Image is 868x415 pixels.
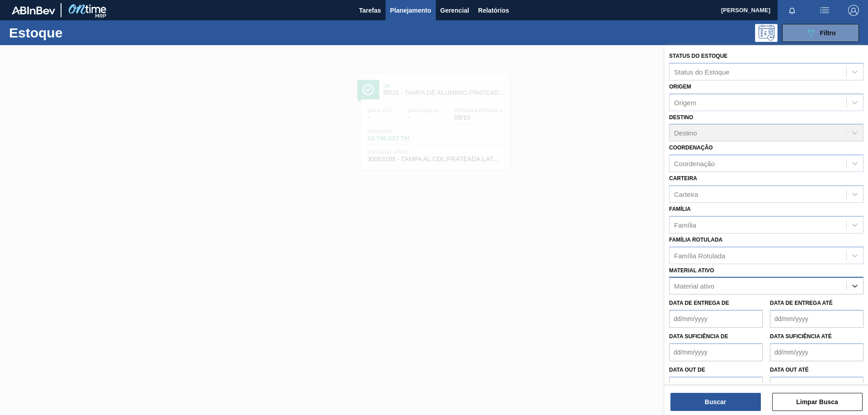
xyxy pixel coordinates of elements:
[674,160,715,168] div: Coordenação
[12,6,55,14] img: TNhmsLtSVTkK8tSr43FrP2fwEKptu5GPRR3wAAAABJRU5ErkJggg==
[770,333,832,340] label: Data suficiência até
[674,252,725,259] div: Família Rotulada
[820,29,836,37] span: Filtro
[669,84,691,90] label: Origem
[778,4,807,17] button: Notificações
[669,343,763,361] input: dd/mm/yyyy
[782,24,859,42] button: Filtro
[9,28,144,38] h1: Estoque
[390,5,431,16] span: Planejamento
[478,5,509,16] span: Relatórios
[669,145,713,151] label: Coordenação
[669,300,729,306] label: Data de Entrega de
[674,68,730,75] div: Status do Estoque
[674,98,696,106] div: Origem
[669,175,697,182] label: Carteira
[669,206,691,212] label: Família
[669,367,705,373] label: Data out de
[359,5,381,16] span: Tarefas
[770,310,863,328] input: dd/mm/yyyy
[669,267,714,274] label: Material ativo
[755,24,778,42] div: Pogramando: nenhum usuário selecionado
[669,310,763,328] input: dd/mm/yyyy
[669,237,722,243] label: Família Rotulada
[770,367,809,373] label: Data out até
[848,5,859,16] img: Logout
[669,377,763,395] input: dd/mm/yyyy
[770,343,863,361] input: dd/mm/yyyy
[669,333,728,340] label: Data suficiência de
[669,53,727,59] label: Status do Estoque
[770,300,833,306] label: Data de Entrega até
[770,377,863,395] input: dd/mm/yyyy
[674,190,698,198] div: Carteira
[674,282,714,290] div: Material ativo
[819,5,830,16] img: userActions
[440,5,469,16] span: Gerencial
[674,221,696,228] div: Família
[669,114,693,121] label: Destino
